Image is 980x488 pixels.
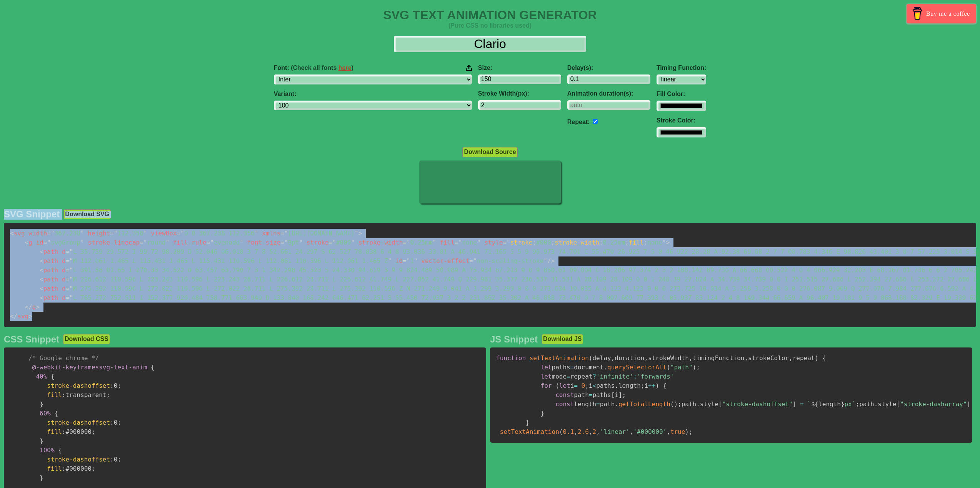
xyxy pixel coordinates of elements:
[555,391,574,399] span: const
[596,373,633,380] span: 'infinite'
[69,266,73,274] span: "
[28,230,47,237] span: width
[207,239,243,246] span: evenodd
[47,382,110,389] span: stroke-dashoffset
[140,239,143,246] span: =
[62,276,66,283] span: d
[40,410,51,417] span: 60%
[484,239,503,246] span: style
[28,313,32,320] span: >
[92,428,95,435] span: ;
[88,239,140,246] span: stroke-linecap
[110,456,114,463] span: :
[657,91,706,98] label: Fill Color:
[530,354,589,362] span: setTextAnimation
[648,382,655,389] span: ++
[177,230,258,237] span: 0 0 367.238 112.356
[596,400,600,408] span: =
[247,239,281,246] span: font-size
[69,248,73,255] span: "
[615,382,618,389] span: .
[80,230,84,237] span: "
[280,239,284,246] span: =
[262,230,280,237] span: xmlns
[657,65,706,71] label: Timing Function:
[641,382,645,389] span: ;
[173,239,207,246] span: fill-rule
[358,230,362,237] span: >
[567,74,650,84] input: 0.1s
[388,257,392,265] span: "
[284,239,288,246] span: "
[280,230,358,237] span: [URL][DOMAIN_NAME]
[62,465,66,472] span: :
[599,239,603,246] span: :
[351,239,355,246] span: "
[567,373,570,380] span: =
[689,428,693,435] span: ;
[280,230,284,237] span: =
[578,428,589,435] span: 2.6
[40,294,58,301] span: path
[43,239,84,246] span: svgGroup
[596,428,600,435] span: ,
[667,364,670,371] span: (
[69,276,73,283] span: "
[478,90,561,97] label: Stroke Width(px):
[143,230,147,237] span: "
[329,239,355,246] span: #000
[589,428,593,435] span: ,
[911,7,924,20] img: Buy me a coffee
[696,364,700,371] span: ;
[51,373,55,380] span: {
[66,294,70,301] span: =
[25,239,29,246] span: <
[40,266,43,274] span: <
[603,364,607,371] span: .
[40,294,43,301] span: <
[414,257,418,265] span: "
[62,257,66,265] span: d
[40,257,58,265] span: path
[592,373,596,380] span: ?
[407,257,410,265] span: "
[615,400,618,408] span: .
[63,334,110,344] button: Download CSS
[567,90,650,97] label: Animation duration(s):
[403,239,436,246] span: 0.25mm
[47,419,110,426] span: stroke-dashoffset
[662,239,666,246] span: "
[403,239,407,246] span: =
[559,428,563,435] span: (
[592,354,815,362] span: delay duration strokeWidth timingFunction strokeColor repeat
[403,257,418,265] span: 1
[80,239,84,246] span: "
[40,248,58,255] span: path
[477,239,481,246] span: "
[421,257,469,265] span: vector-effect
[510,239,533,246] span: stroke
[478,74,561,84] input: 100
[69,294,73,301] span: "
[789,354,793,362] span: ,
[151,230,177,237] span: viewBox
[117,419,121,426] span: ;
[841,400,845,408] span: }
[407,239,410,246] span: "
[69,285,73,292] span: "
[110,382,114,389] span: :
[526,419,530,426] span: }
[470,257,547,265] span: non-scaling-stroke
[4,334,59,345] h2: CSS Snippet
[207,239,210,246] span: =
[622,391,626,399] span: ;
[166,239,170,246] span: "
[62,294,66,301] span: d
[633,373,637,380] span: :
[32,364,147,371] span: svg-text-anim
[567,100,650,110] input: auto
[547,257,555,265] span: />
[473,257,477,265] span: "
[670,400,674,408] span: (
[69,257,73,265] span: "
